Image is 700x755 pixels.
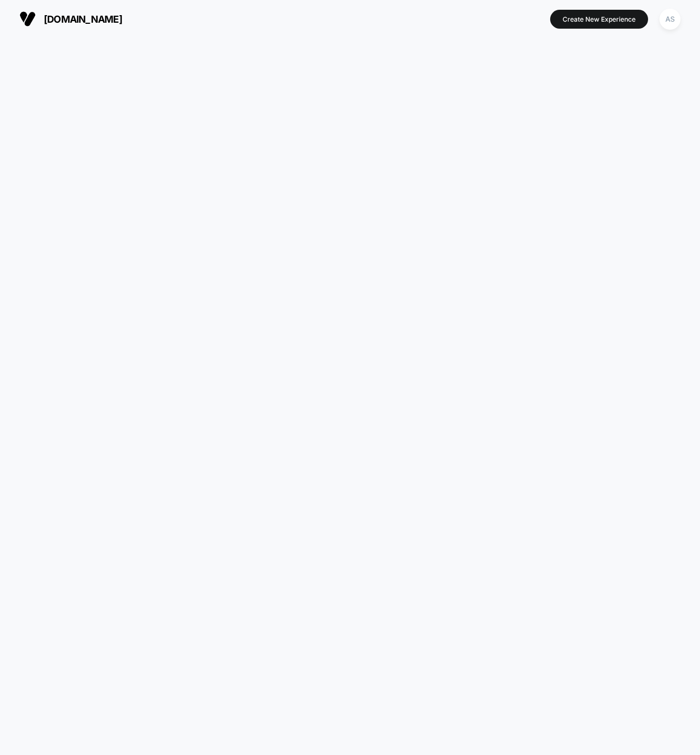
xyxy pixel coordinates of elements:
button: [DOMAIN_NAME] [16,10,126,28]
button: AS [656,8,684,30]
img: Visually logo [19,11,36,27]
div: AS [659,9,681,30]
span: [DOMAIN_NAME] [44,14,122,25]
button: Create New Experience [550,10,648,29]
